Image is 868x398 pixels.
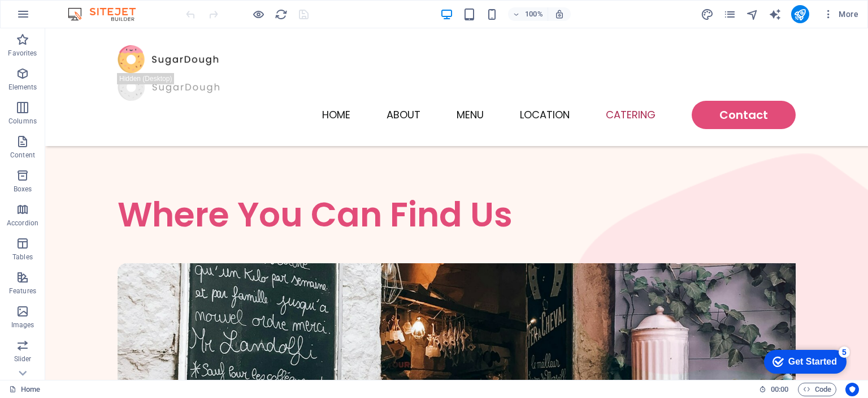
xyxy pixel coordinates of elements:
p: Elements [8,83,37,92]
i: Design (Ctrl+Alt+Y) [701,8,714,21]
i: On resize automatically adjust zoom level to fit chosen device. [554,9,565,19]
p: Tables [12,253,33,262]
span: 00 00 [771,383,788,396]
p: Images [11,320,34,329]
div: 5 [84,2,95,14]
h6: Session time [759,383,789,396]
p: Accordion [7,219,38,228]
i: Reload page [275,8,288,21]
button: More [818,5,863,23]
span: Code [803,383,831,396]
p: Favorites [8,49,37,58]
p: Columns [8,117,37,126]
div: Get Started 5 items remaining, 0% complete [9,6,92,29]
p: Boxes [14,185,32,194]
button: Usercentrics [845,383,859,396]
button: pages [723,7,737,21]
img: Editor Logo [65,7,150,21]
button: text_generator [769,7,782,21]
i: Pages (Ctrl+Alt+S) [723,8,736,21]
span: : [779,385,780,393]
span: More [823,8,858,20]
i: Navigator [746,8,759,21]
i: Publish [793,8,806,21]
p: Features [9,286,36,296]
p: Content [10,151,35,160]
button: navigator [746,7,759,21]
h6: 100% [525,7,543,21]
p: Slider [14,354,32,363]
div: Get Started [33,12,82,23]
i: AI Writer [769,8,782,21]
button: reload [274,7,288,21]
button: Code [798,383,836,396]
button: 100% [508,7,548,21]
button: publish [791,5,809,23]
button: design [701,7,714,21]
a: Click to cancel selection. Double-click to open Pages [9,383,40,396]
